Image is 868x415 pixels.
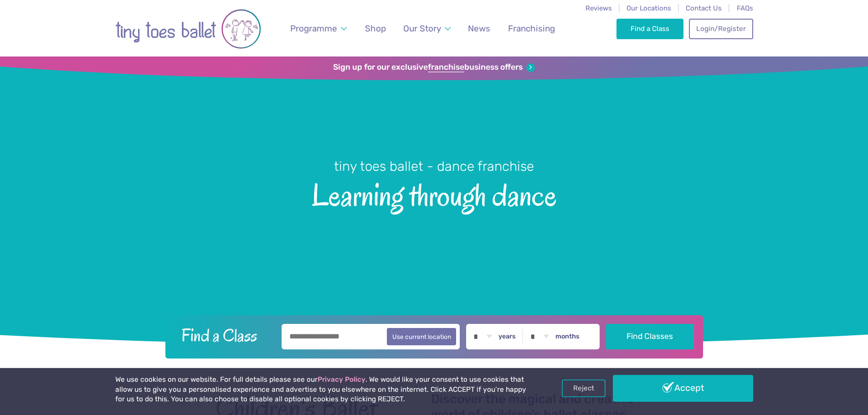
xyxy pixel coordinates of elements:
[503,18,559,39] a: Franchising
[737,4,753,12] a: FAQs
[613,375,753,401] a: Accept
[387,328,457,345] button: Use current location
[334,159,534,174] small: tiny toes ballet - dance franchise
[290,23,337,34] span: Programme
[616,19,683,39] a: Find a Class
[689,19,753,39] a: Login/Register
[686,4,722,12] a: Contact Us
[286,18,351,39] a: Programme
[508,23,555,34] span: Franchising
[333,62,535,72] a: Sign up for our exclusivefranchisebusiness offers
[115,375,530,405] p: We use cookies on our website. For full details please see our . We would like your consent to us...
[403,23,441,34] span: Our Story
[498,333,516,341] label: years
[555,333,580,341] label: months
[562,379,606,397] a: Reject
[365,23,386,34] span: Shop
[627,4,671,12] a: Our Locations
[464,18,495,39] a: News
[428,62,464,72] strong: franchise
[318,375,365,384] a: Privacy Policy
[174,324,275,347] h2: Find a Class
[399,18,455,39] a: Our Story
[606,324,694,349] button: Find Classes
[360,18,390,39] a: Shop
[16,175,852,212] span: Learning through dance
[115,6,261,52] img: tiny toes ballet
[586,4,612,12] a: Reviews
[468,23,490,34] span: News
